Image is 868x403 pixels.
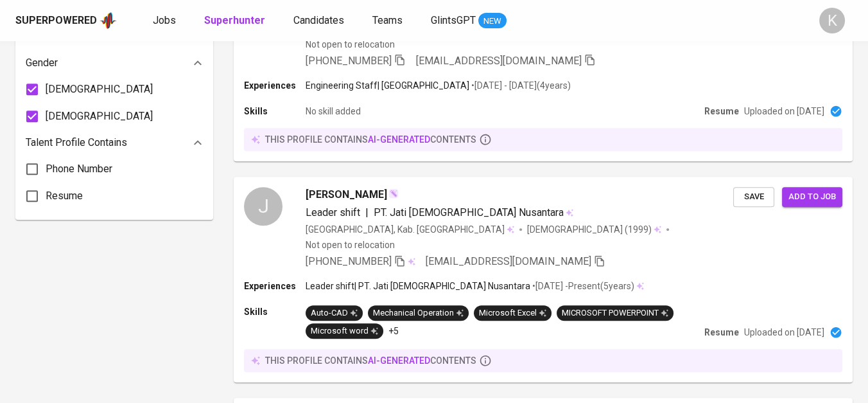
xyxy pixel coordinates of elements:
p: Not open to relocation [306,38,395,51]
p: Not open to relocation [306,238,395,251]
a: Teams [372,13,405,29]
p: Skills [244,105,306,118]
span: [PHONE_NUMBER] [306,255,392,267]
div: Auto-CAD [311,307,358,319]
span: AI-generated [368,355,430,366]
span: [DEMOGRAPHIC_DATA] [46,109,153,124]
p: Leader shift | PT. Jati [DEMOGRAPHIC_DATA] Nusantara [306,280,530,292]
span: Phone Number [46,161,112,177]
span: [PERSON_NAME] [306,187,387,202]
span: Leader shift [306,206,360,219]
a: Candidates [293,13,347,29]
p: Uploaded on [DATE] [744,326,824,339]
span: Candidates [293,14,344,26]
div: Microsoft Excel [479,307,546,319]
p: +5 [388,325,399,337]
div: Mechanical Operation [373,307,464,319]
a: Jobs [153,13,178,29]
p: Gender [26,55,58,71]
a: J[PERSON_NAME]Leader shift|PT. Jati [DEMOGRAPHIC_DATA] Nusantara[GEOGRAPHIC_DATA], Kab. [GEOGRAPH... [234,177,853,382]
span: Save [740,190,768,204]
span: Teams [372,14,403,26]
div: Talent Profile Contains [26,130,203,156]
span: Add to job [788,190,836,204]
div: (1999) [527,223,661,236]
b: Superhunter [204,14,265,26]
span: [EMAIL_ADDRESS][DOMAIN_NAME] [426,255,591,267]
p: • [DATE] - Present ( 5 years ) [530,280,634,292]
p: Uploaded on [DATE] [744,105,824,118]
div: K [819,8,845,33]
a: Superhunter [204,13,268,29]
span: NEW [478,15,507,28]
span: [DEMOGRAPHIC_DATA] [46,82,153,97]
span: AI-generated [368,134,430,145]
span: | [365,205,369,220]
div: Gender [26,50,203,76]
div: MICROSOFT POWERPOINT [562,307,668,319]
p: this profile contains contents [265,133,476,146]
span: [EMAIL_ADDRESS][DOMAIN_NAME] [416,55,582,67]
p: this profile contains contents [265,354,476,367]
span: GlintsGPT [431,14,476,26]
span: Resume [46,188,83,204]
img: app logo [100,11,117,30]
p: • [DATE] - [DATE] ( 4 years ) [469,79,571,92]
span: [DEMOGRAPHIC_DATA] [527,223,625,236]
div: Superpowered [15,13,97,28]
p: Engineering Staff | [GEOGRAPHIC_DATA] [306,79,469,92]
p: Talent Profile Contains [26,135,127,150]
div: [GEOGRAPHIC_DATA], Kab. [GEOGRAPHIC_DATA] [306,223,514,236]
img: magic_wand.svg [388,188,399,199]
p: Experiences [244,79,306,92]
p: Skills [244,305,306,318]
span: Jobs [153,14,176,26]
div: J [244,187,282,226]
a: Superpoweredapp logo [15,11,117,30]
button: Add to job [782,187,842,207]
span: [PHONE_NUMBER] [306,55,392,67]
a: GlintsGPT NEW [431,13,507,29]
p: Resume [704,326,739,339]
p: Resume [704,105,739,118]
p: No skill added [306,105,361,118]
span: PT. Jati [DEMOGRAPHIC_DATA] Nusantara [374,206,564,219]
button: Save [733,187,774,207]
p: Experiences [244,280,306,292]
div: Microsoft word [311,325,378,337]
